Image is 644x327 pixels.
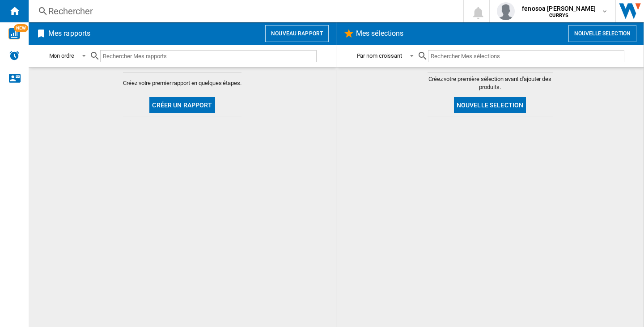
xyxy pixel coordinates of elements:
[47,25,92,42] h2: Mes rapports
[265,25,329,42] button: Nouveau rapport
[568,25,636,42] button: Nouvelle selection
[454,97,526,113] button: Nouvelle selection
[149,97,215,113] button: Créer un rapport
[9,50,20,61] img: alerts-logo.svg
[549,13,568,18] b: CURRYS
[8,28,20,39] img: wise-card.svg
[100,50,317,62] input: Rechercher Mes rapports
[49,52,74,59] div: Mon ordre
[428,50,624,62] input: Rechercher Mes sélections
[428,75,553,91] span: Créez votre première sélection avant d'ajouter des produits.
[14,24,28,32] span: NEW
[123,79,241,87] span: Créez votre premier rapport en quelques étapes.
[354,25,405,42] h2: Mes sélections
[48,5,440,17] div: Rechercher
[357,52,402,59] div: Par nom croissant
[522,4,596,13] span: fenosoa [PERSON_NAME]
[497,2,515,20] img: profile.jpg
